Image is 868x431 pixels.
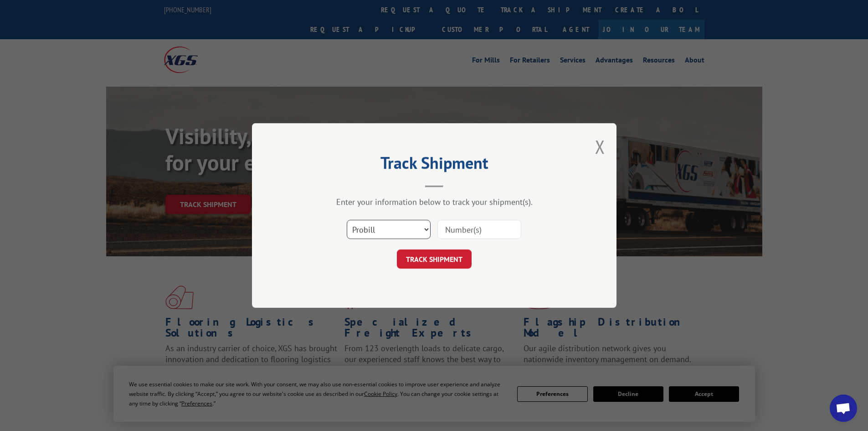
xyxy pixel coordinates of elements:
a: Open chat [830,395,857,422]
button: TRACK SHIPMENT [397,249,472,269]
button: Close modal [595,135,605,159]
h2: Track Shipment [298,156,571,174]
input: Number(s) [437,220,521,239]
div: Enter your information below to track your shipment(s). [298,197,571,207]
